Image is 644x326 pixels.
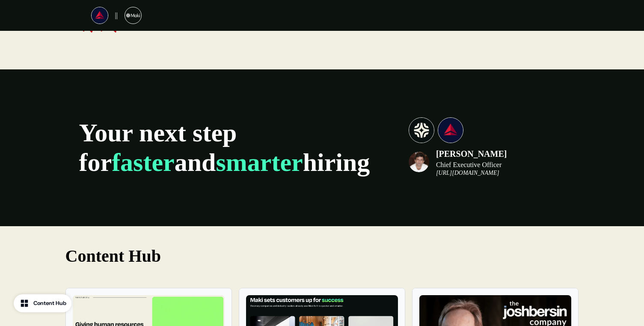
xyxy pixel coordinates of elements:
span: faster [112,148,175,176]
p: Content Hub [65,243,579,269]
strong: [PERSON_NAME] [436,149,507,159]
p: Chief Executive Officer [436,161,507,169]
button: Content Hub [14,294,71,312]
span: smarter [216,148,303,176]
em: [URL][DOMAIN_NAME] [436,170,499,176]
p: Your next step for and hiring [79,118,386,177]
p: || [115,10,118,21]
div: Content Hub [33,299,66,308]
